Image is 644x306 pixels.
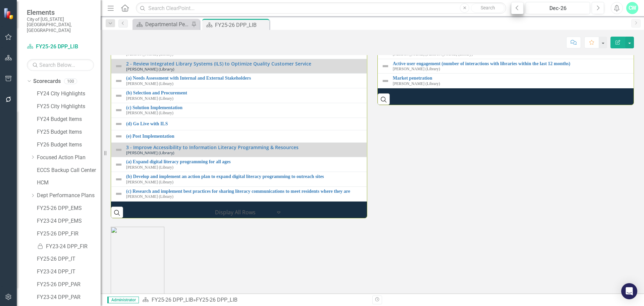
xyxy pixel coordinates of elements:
[381,77,389,85] img: Not Defined
[215,21,268,29] div: FY25-26 DPP_LIB
[393,76,634,81] a: Market penetration
[37,243,101,251] a: FY23-24 DPP_FIR
[126,174,363,179] a: (b) Develop and implement an action plan to expand digital literacy programming to outreach sites
[111,187,367,202] td: Double-Click to Edit Right Click for Context Menu
[528,4,588,12] div: Dec-26
[115,77,123,85] img: Not Defined
[37,255,101,263] a: FY25-26 DPP_IT
[196,297,237,303] div: FY25-26 DPP_LIB
[481,5,495,10] span: Search
[126,111,173,115] small: [PERSON_NAME] (Library)
[37,128,101,136] a: FY25 Budget Items
[126,165,173,170] small: [PERSON_NAME] (Library)
[37,294,101,301] a: FY23-24 DPP_PAR
[126,150,174,155] small: [PERSON_NAME] (Library)
[145,20,190,29] div: Departmental Performance Plans
[3,8,15,19] img: ClearPoint Strategy
[126,67,174,71] small: [PERSON_NAME] (Library)
[526,2,590,14] button: Dec-26
[27,8,94,16] span: Elements
[115,92,123,100] img: Not Defined
[64,78,77,84] div: 100
[126,134,363,139] a: (e) Post Implementation
[37,230,101,238] a: FY25-26 DPP_FIR
[33,78,61,85] a: Scorecards
[111,103,367,118] td: Double-Click to Edit Right Click for Context Menu
[37,205,101,212] a: FY25-26 DPP_EMS
[126,189,363,194] a: (c) Research and implement best practices for sharing literacy communications to meet residents w...
[27,43,94,51] a: FY25-26 DPP_LIB
[115,146,123,154] img: Not Defined
[111,88,367,103] td: Double-Click to Edit Right Click for Context Menu
[126,121,363,126] a: (d) Go Live with ILS
[115,132,123,140] img: Not Defined
[27,59,94,71] input: Search Below...
[37,281,101,289] a: FY25-26 DPP_PAR
[126,194,173,199] small: [PERSON_NAME] (Library)
[126,180,173,184] small: [PERSON_NAME] (Library)
[126,82,173,86] small: [PERSON_NAME] (Library)
[115,120,123,128] img: Not Defined
[126,61,363,66] a: 2 - Review Integrated Library Systems (ILS) to Optimize Quality Customer Service
[378,74,638,88] td: Double-Click to Edit Right Click for Context Menu
[37,141,101,149] a: FY26 Budget Items
[626,2,638,14] button: CW
[126,90,363,95] a: (b) Selection and Procurement
[136,2,506,14] input: Search ClearPoint...
[37,179,101,187] a: HCM
[381,62,389,70] img: Not Defined
[111,59,367,74] td: Double-Click to Edit Right Click for Context Menu
[471,3,504,13] button: Search
[393,82,440,86] small: [PERSON_NAME] (Library)
[134,20,190,29] a: Departmental Performance Plans
[126,145,363,150] a: 3 - Improve Accessibility to Information Literacy Programming & Resources
[126,105,363,110] a: (c) Solution Implementation
[37,167,101,174] a: ECCS Backup Call Center
[115,62,123,70] img: Not Defined
[115,190,123,198] img: Not Defined
[126,159,363,164] a: (a) Expand digital literacy programming for all ages
[142,296,367,304] div: »
[37,154,101,162] a: Focused Action Plan
[378,59,638,74] td: Double-Click to Edit Right Click for Context Menu
[152,297,193,303] a: FY25-26 DPP_LIB
[107,297,139,303] span: Administrator
[111,142,367,157] td: Double-Click to Edit Right Click for Context Menu
[621,283,637,299] div: Open Intercom Messenger
[27,16,94,33] small: City of [US_STATE][GEOGRAPHIC_DATA], [GEOGRAPHIC_DATA]
[126,96,173,101] small: [PERSON_NAME] (Library)
[115,161,123,169] img: Not Defined
[111,118,367,130] td: Double-Click to Edit Right Click for Context Menu
[393,61,634,66] a: Active user engagement (number of interactions with libraries within the last 12 months)
[393,67,440,71] small: [PERSON_NAME] (Library)
[115,175,123,183] img: Not Defined
[111,172,367,187] td: Double-Click to Edit Right Click for Context Menu
[37,192,101,200] a: Dept Performance Plans
[115,106,123,114] img: Not Defined
[37,217,101,225] a: FY23-24 DPP_EMS
[111,130,367,142] td: Double-Click to Edit Right Click for Context Menu
[37,268,101,276] a: FY23-24 DPP_IT
[37,116,101,123] a: FY24 Budget Items
[37,90,101,98] a: FY24 City Highlights
[111,74,367,88] td: Double-Click to Edit Right Click for Context Menu
[111,157,367,172] td: Double-Click to Edit Right Click for Context Menu
[37,103,101,111] a: FY25 City Highlights
[126,76,363,81] a: (a) Needs Assessment with Internal and External Stakeholders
